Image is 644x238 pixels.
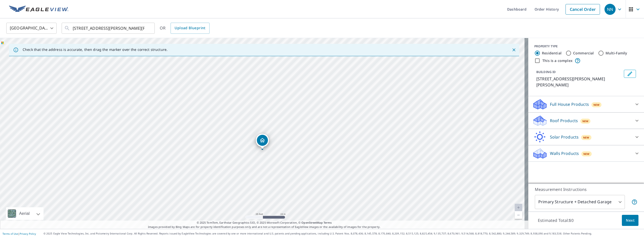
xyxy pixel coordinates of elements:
p: Solar Products [550,134,579,140]
div: [GEOGRAPHIC_DATA] [6,21,57,35]
span: New [583,152,590,156]
p: Roof Products [550,118,578,124]
p: Full House Products [550,101,589,107]
p: Estimated Total: $0 [534,215,578,226]
span: New [582,119,589,123]
p: Check that the address is accurate, then drag the marker over the correct structure. [23,47,168,52]
input: Search by address or latitude-longitude [73,21,144,35]
span: Next [626,217,634,224]
a: Terms [324,221,332,224]
span: New [583,135,589,140]
button: Close [511,47,517,53]
a: Cancel Order [566,4,600,15]
div: NN [605,4,616,15]
div: Roof ProductsNew [532,115,640,127]
p: Measurement Instructions [535,186,637,192]
p: | [3,232,36,235]
a: OpenStreetMap [301,221,323,224]
p: © 2025 Eagle View Technologies, Inc. and Pictometry International Corp. All Rights Reserved. Repo... [44,232,641,235]
div: OR [160,23,210,34]
div: Solar ProductsNew [532,131,640,143]
div: Aerial [6,207,44,220]
span: Your report will include the primary structure and a detached garage if one exists. [631,199,637,205]
label: Residential [542,51,561,56]
a: Current Level 20, Zoom In Disabled [515,204,522,211]
p: [STREET_ADDRESS][PERSON_NAME][PERSON_NAME] [536,76,622,88]
label: Multi-Family [606,51,627,56]
a: Privacy Policy [20,232,36,235]
span: New [593,103,600,107]
div: Aerial [18,207,31,220]
div: PROPERTY TYPE [534,44,638,49]
a: Upload Blueprint [171,23,209,34]
div: Dropped pin, building 1, Residential property, 5963 Mount Everett Rd Hubbard, OH 44425 [256,134,269,149]
button: Edit building 1 [624,70,636,78]
div: Primary Structure + Detached Garage [535,195,625,209]
span: Upload Blueprint [175,25,205,31]
button: Next [622,215,638,226]
span: © 2025 TomTom, Earthstar Geographics SIO, © 2025 Microsoft Corporation, © [197,221,332,225]
div: Walls ProductsNew [532,147,640,159]
label: This is a complex [542,58,573,63]
div: Full House ProductsNew [532,98,640,110]
a: Current Level 20, Zoom Out [515,211,522,219]
p: BUILDING ID [536,70,556,74]
img: EV Logo [9,6,68,13]
a: Terms of Use [3,232,18,235]
p: Walls Products [550,150,579,156]
label: Commercial [573,51,594,56]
